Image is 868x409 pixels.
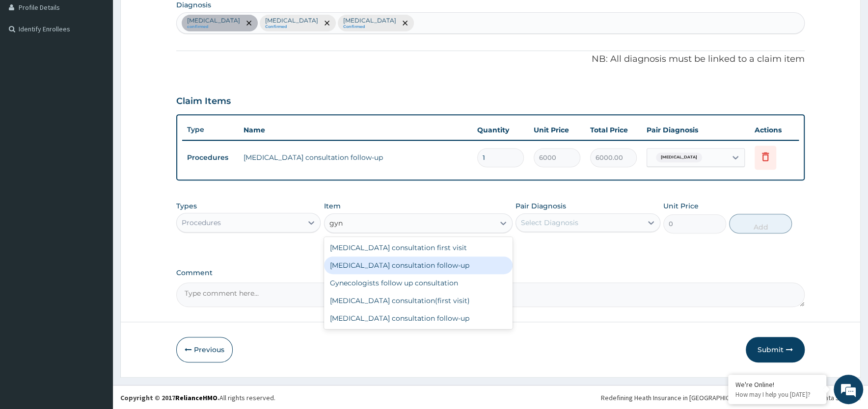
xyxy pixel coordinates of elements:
[57,124,136,223] span: We're online!
[746,337,805,362] button: Submit
[324,256,513,274] div: [MEDICAL_DATA] consultation follow-up
[656,153,702,162] span: [MEDICAL_DATA]
[161,5,185,28] div: Minimize live chat window
[265,25,318,29] small: Confirmed
[176,53,805,66] p: NB: All diagnosis must be linked to a claim item
[324,274,513,292] div: Gynecologists follow up consultation
[187,17,240,25] p: [MEDICAL_DATA]
[642,120,750,140] th: Pair Diagnosis
[401,19,409,27] span: remove selection option
[343,17,396,25] p: [MEDICAL_DATA]
[239,120,472,140] th: Name
[324,239,513,256] div: [MEDICAL_DATA] consultation first visit
[265,17,318,25] p: [MEDICAL_DATA]
[5,268,187,302] textarea: Type your message and hit 'Enter'
[120,393,219,402] strong: Copyright © 2017 .
[176,269,805,277] label: Comment
[324,292,513,309] div: [MEDICAL_DATA] consultation(first visit)
[729,214,792,233] button: Add
[750,120,799,140] th: Actions
[18,49,40,74] img: d_794563401_company_1708531726252_794563401
[244,19,253,27] span: remove selection option
[735,380,819,389] div: We're Online!
[182,149,239,167] td: Procedures
[343,25,396,29] small: Confirmed
[175,393,217,402] a: RelianceHMO
[324,309,513,327] div: [MEDICAL_DATA] consultation follow-up
[323,19,331,27] span: remove selection option
[176,202,197,210] label: Types
[239,148,472,167] td: [MEDICAL_DATA] consultation follow-up
[324,201,341,211] label: Item
[735,390,819,399] p: How may I help you today?
[187,25,240,29] small: confirmed
[585,120,642,140] th: Total Price
[472,120,529,140] th: Quantity
[601,393,861,403] div: Redefining Heath Insurance in [GEOGRAPHIC_DATA] using Telemedicine and Data Science!
[515,201,566,211] label: Pair Diagnosis
[663,201,699,211] label: Unit Price
[51,55,165,68] div: Chat with us now
[182,121,239,139] th: Type
[176,337,233,362] button: Previous
[521,218,578,228] div: Select Diagnosis
[182,218,221,228] div: Procedures
[176,96,231,107] h3: Claim Items
[529,120,585,140] th: Unit Price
